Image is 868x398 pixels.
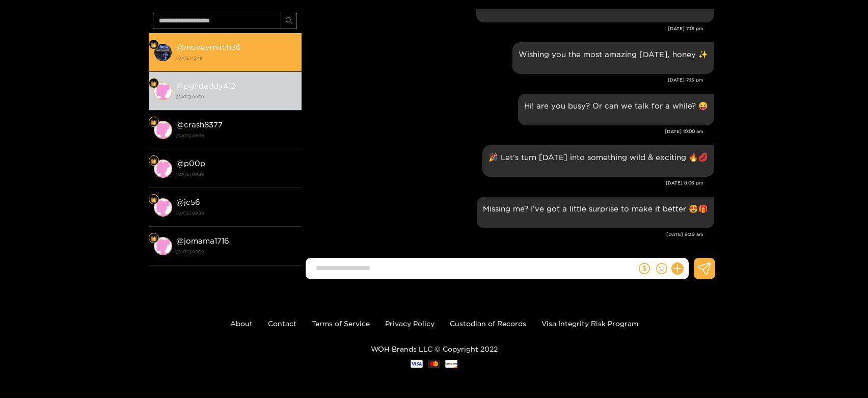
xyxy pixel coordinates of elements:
[154,82,172,100] img: conversation
[176,82,235,90] strong: @ pghdaddy412
[483,203,708,215] p: Missing me? I’ve got a little surprise to make it better 😍🎁
[176,247,296,256] strong: [DATE] 09:39
[151,119,157,125] img: Fan Level
[512,42,714,74] div: Aug. 17, 7:15 pm
[151,81,157,87] img: Fan Level
[154,121,172,139] img: conversation
[176,131,296,140] strong: [DATE] 09:39
[518,94,714,125] div: Aug. 18, 10:00 am
[176,236,229,245] strong: @ jomama1716
[154,43,172,62] img: conversation
[151,235,157,242] img: Fan Level
[176,170,296,179] strong: [DATE] 09:39
[307,25,703,32] div: [DATE] 7:01 pm
[176,208,296,218] strong: [DATE] 09:39
[176,92,296,101] strong: [DATE] 09:39
[230,320,253,327] a: About
[176,43,241,51] strong: @ moneymitch36
[482,145,714,177] div: Aug. 18, 8:06 pm
[385,320,435,327] a: Privacy Policy
[151,42,157,48] img: Fan Level
[639,263,650,274] span: dollar
[154,160,172,178] img: conversation
[307,76,703,84] div: [DATE] 7:15 pm
[312,320,370,327] a: Terms of Service
[281,13,297,29] button: search
[489,151,708,163] p: 🎉 Let’s turn [DATE] into something wild & exciting 🔥💋
[176,54,296,63] strong: [DATE] 15:48
[637,261,652,276] button: dollar
[307,179,703,187] div: [DATE] 8:06 pm
[154,198,172,217] img: conversation
[151,158,157,164] img: Fan Level
[268,320,296,327] a: Contact
[151,197,157,203] img: Fan Level
[519,48,708,60] p: Wishing you the most amazing [DATE], honey ✨
[477,197,714,228] div: Aug. 19, 9:39 am
[450,320,526,327] a: Custodian of Records
[176,198,200,206] strong: @ jc56
[541,320,638,327] a: Visa Integrity Risk Program
[524,100,708,112] p: Hi! are you busy? Or can we talk for a while? 😝
[285,17,293,25] span: search
[307,231,703,238] div: [DATE] 9:39 am
[176,120,223,129] strong: @ crash8377
[656,263,667,274] span: smile
[154,237,172,255] img: conversation
[307,128,703,135] div: [DATE] 10:00 am
[176,159,205,168] strong: @ p00p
